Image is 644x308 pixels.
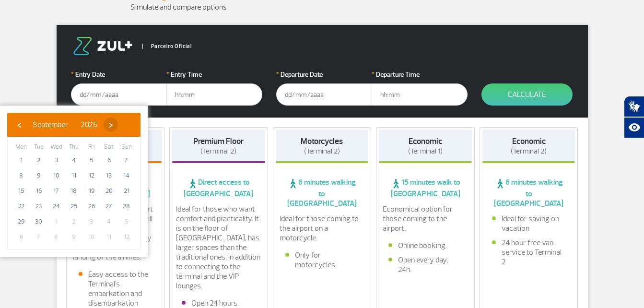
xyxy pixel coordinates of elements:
[31,183,47,199] span: 16
[379,178,472,199] span: 15 minutes walk to [GEOGRAPHIC_DATA]
[624,96,644,138] div: Plugin de acessibilidade da Hand Talk.
[26,118,74,132] button: September
[100,142,118,153] th: weekday
[84,214,99,229] span: 3
[372,70,468,80] label: Departure Time
[512,136,546,146] strong: Economic
[104,118,118,132] button: ›
[84,199,99,214] span: 26
[66,183,82,199] span: 18
[71,70,167,80] label: Entry Date
[13,168,29,183] span: 8
[101,199,117,214] span: 27
[388,255,462,274] li: Open every day, 24h.
[200,147,236,156] span: (Terminal 2)
[48,153,64,168] span: 3
[31,229,47,245] span: 7
[408,147,443,156] span: (Terminal 1)
[193,136,244,146] strong: Premium Floor
[30,142,48,153] th: weekday
[84,153,99,168] span: 5
[84,229,99,245] span: 10
[409,136,442,146] strong: Economic
[388,241,462,250] li: Online booking.
[280,214,365,243] p: Ideal for those coming to the airport on a motorcycle.
[166,70,262,80] label: Entry Time
[285,250,359,270] li: Only for motorcycles.
[119,229,134,245] span: 12
[84,183,99,199] span: 19
[74,118,104,132] button: 2025
[166,83,262,106] input: hh:mm
[119,168,134,183] span: 14
[101,168,117,183] span: 13
[66,199,82,214] span: 25
[117,142,135,153] th: weekday
[276,70,372,80] label: Departure Date
[101,183,117,199] span: 20
[65,142,83,153] th: weekday
[304,147,340,156] span: (Terminal 2)
[119,199,134,214] span: 28
[624,96,644,117] button: Abrir tradutor de língua de sinais.
[172,178,265,199] span: Direct access to [GEOGRAPHIC_DATA]
[31,168,47,183] span: 9
[48,229,64,245] span: 8
[13,199,29,214] span: 22
[48,199,64,214] span: 24
[84,168,99,183] span: 12
[31,214,47,229] span: 30
[12,118,118,128] bs-datepicker-navigation-view: ​ ​ ​
[624,117,644,138] button: Abrir recursos assistivos.
[119,153,134,168] span: 7
[142,44,192,49] span: Parceiro Oficial
[481,83,573,106] button: Calculate
[48,183,64,199] span: 17
[511,147,547,156] span: (Terminal 2)
[48,168,64,183] span: 10
[66,214,82,229] span: 2
[66,153,82,168] span: 4
[33,120,68,130] span: September
[276,83,372,106] input: dd/mm/aaaa
[383,204,468,233] p: Economical option for those coming to the airport.
[182,298,256,308] li: Open 24 hours.
[81,120,97,130] span: 2025
[119,183,134,199] span: 21
[492,238,566,267] li: 24 hour free van service to Terminal 2
[372,83,468,106] input: hh:mm
[47,142,65,153] th: weekday
[101,214,117,229] span: 4
[301,136,343,146] strong: Motorcycles
[12,118,26,132] button: ‹
[13,153,29,168] span: 1
[176,204,261,291] p: Ideal for those who want comfort and practicality. It is on the floor of [GEOGRAPHIC_DATA], has l...
[31,153,47,168] span: 2
[71,37,134,55] img: logo-zul.png
[66,168,82,183] span: 11
[13,229,29,245] span: 6
[82,142,100,153] th: weekday
[482,178,575,208] span: 6 minutes walking to [GEOGRAPHIC_DATA]
[130,1,514,13] p: Simulate and compare options
[13,183,29,199] span: 15
[48,214,64,229] span: 1
[66,229,82,245] span: 9
[31,199,47,214] span: 23
[276,178,369,208] span: 6 minutes walking to [GEOGRAPHIC_DATA]
[13,214,29,229] span: 29
[71,83,167,106] input: dd/mm/aaaa
[492,214,566,233] li: Ideal for saving on vacation
[101,153,117,168] span: 6
[12,142,30,153] th: weekday
[101,229,117,245] span: 11
[119,214,134,229] span: 5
